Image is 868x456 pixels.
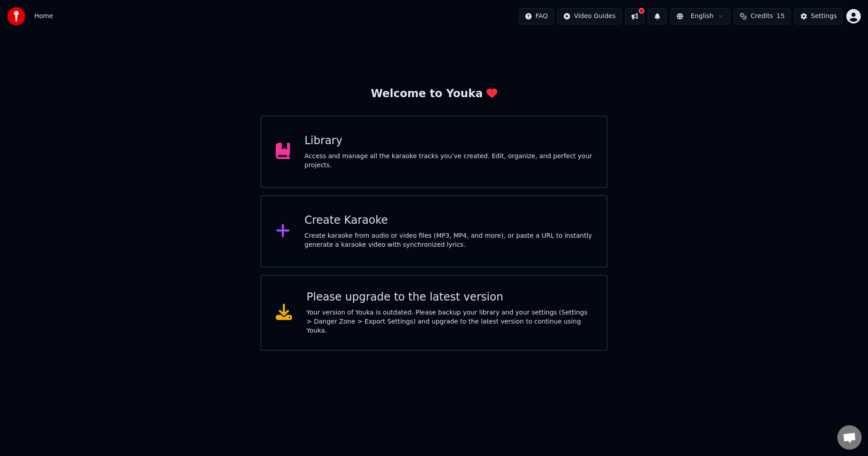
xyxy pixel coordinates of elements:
[307,308,592,335] div: Your version of Youka is outdated. Please backup your library and your settings (Settings > Dange...
[305,152,593,170] div: Access and manage all the karaoke tracks you’ve created. Edit, organize, and perfect your projects.
[34,12,53,21] nav: breadcrumb
[34,12,53,21] span: Home
[7,7,25,25] img: youka
[750,12,773,21] span: Credits
[734,8,790,24] button: Credits15
[371,87,497,101] div: Welcome to Youka
[794,8,843,24] button: Settings
[305,134,593,148] div: Library
[305,231,593,249] div: Create karaoke from audio or video files (MP3, MP4, and more), or paste a URL to instantly genera...
[777,12,785,21] span: 15
[837,425,862,450] a: 채팅 열기
[811,12,837,21] div: Settings
[305,213,593,228] div: Create Karaoke
[557,8,622,24] button: Video Guides
[519,8,554,24] button: FAQ
[307,290,592,305] div: Please upgrade to the latest version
